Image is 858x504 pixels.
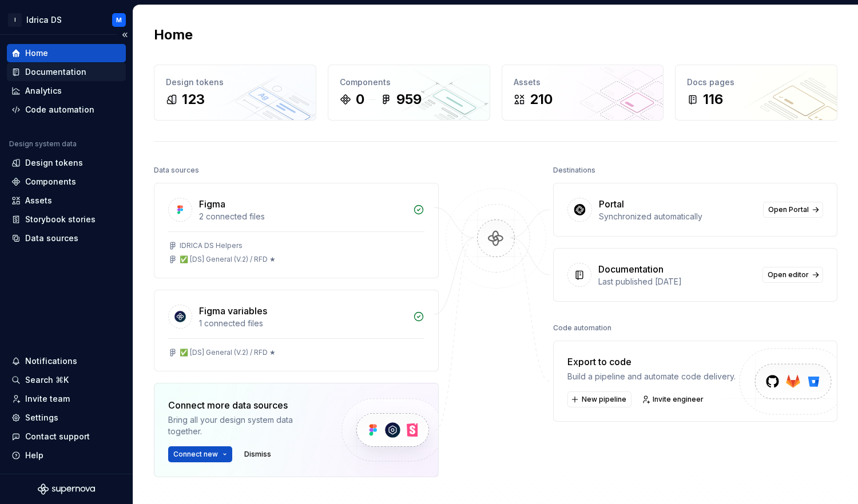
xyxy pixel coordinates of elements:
div: Design tokens [166,77,304,88]
a: Code automation [7,101,126,119]
div: Design system data [9,139,77,149]
h2: Home [154,26,193,44]
div: Components [340,77,478,88]
div: Data sources [25,233,78,244]
button: Connect new [168,446,232,462]
div: ✅ [DS] General (V.2) / RFD ★ [180,255,276,264]
div: Idrica DS [26,14,62,26]
span: Open Portal [768,205,809,214]
div: Documentation [25,66,86,78]
div: Export to code [567,355,736,369]
span: Invite engineer [653,395,704,404]
div: Bring all your design system data together. [168,414,322,437]
button: Collapse sidebar [117,27,133,43]
div: Search ⌘K [25,374,69,386]
div: Assets [514,77,652,88]
div: 1 connected files [199,318,406,329]
a: Home [7,44,126,62]
a: Invite engineer [638,391,709,407]
a: Open Portal [763,202,823,218]
a: Invite team [7,390,126,408]
a: Docs pages116 [675,65,837,121]
div: Last published [DATE] [598,276,756,287]
span: Open editor [768,270,809,279]
a: Assets [7,191,126,210]
div: Design tokens [25,157,83,169]
button: Dismiss [239,446,276,462]
div: Figma variables [199,304,267,318]
div: Documentation [598,262,664,276]
div: ✅ [DS] General (V.2) / RFD ★ [180,348,276,357]
a: Open editor [762,267,823,283]
div: Figma [199,197,225,211]
div: M [116,15,122,25]
button: Notifications [7,352,126,370]
a: Documentation [7,63,126,81]
span: Connect new [173,450,218,459]
a: Components [7,173,126,191]
a: Design tokens123 [154,65,316,121]
button: Contact support [7,427,126,446]
div: Code automation [25,104,94,115]
div: Invite team [25,393,70,405]
svg: Supernova Logo [38,483,95,495]
div: Analytics [25,85,62,97]
div: Synchronized automatically [599,211,757,222]
div: Code automation [553,320,611,336]
div: Build a pipeline and automate code delivery. [567,371,736,382]
div: Docs pages [687,77,825,88]
div: Settings [25,412,58,423]
div: Portal [599,197,624,211]
div: Storybook stories [25,214,96,225]
button: IIdrica DSM [2,7,130,32]
span: New pipeline [582,395,626,404]
button: New pipeline [567,391,631,407]
div: 2 connected files [199,211,406,222]
div: Data sources [154,162,199,178]
div: 959 [396,90,422,109]
a: Assets210 [502,65,664,121]
div: 116 [703,90,723,109]
div: Help [25,450,43,461]
div: 210 [530,90,553,109]
div: Notifications [25,355,77,367]
a: Settings [7,409,126,427]
a: Analytics [7,82,126,100]
a: Figma variables1 connected files✅ [DS] General (V.2) / RFD ★ [154,290,439,371]
div: Destinations [553,162,595,178]
div: IDRICA DS Helpers [180,241,243,250]
a: Data sources [7,229,126,247]
div: Home [25,47,48,59]
div: Contact support [25,431,90,442]
div: 123 [182,90,205,109]
div: Connect more data sources [168,398,322,412]
button: Search ⌘K [7,371,126,389]
div: 0 [356,90,364,109]
div: I [8,13,22,27]
a: Figma2 connected filesIDRICA DS Helpers✅ [DS] General (V.2) / RFD ★ [154,183,439,278]
a: Design tokens [7,154,126,172]
span: Dismiss [244,450,271,459]
a: Storybook stories [7,210,126,229]
button: Help [7,446,126,465]
a: Components0959 [328,65,490,121]
div: Assets [25,195,52,206]
div: Components [25,176,76,187]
